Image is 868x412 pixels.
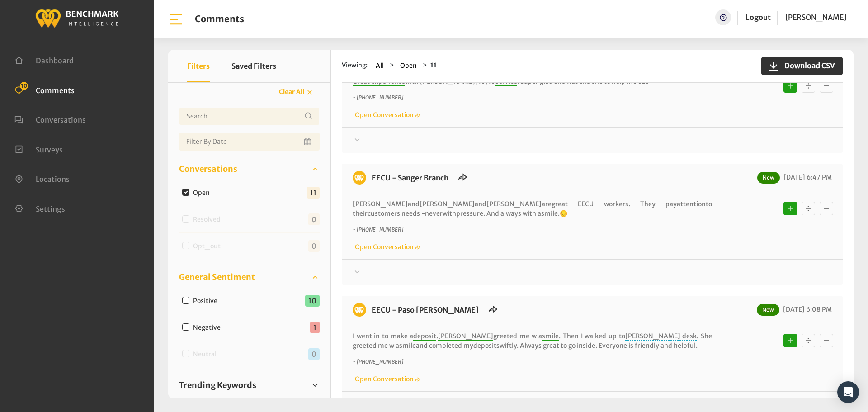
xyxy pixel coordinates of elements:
[179,270,320,284] a: General Sentiment
[179,133,320,151] input: Date range input field
[353,331,712,350] p: I went in to make a . greeted me w a . Then I walked up to . She greeted me w a and completed my ...
[36,175,70,184] span: Locations
[179,379,320,392] a: Trending Keywords
[190,188,217,198] label: Open
[14,55,74,64] a: Dashboard
[779,60,835,71] span: Download CSV
[373,61,387,71] button: All
[305,295,320,307] span: 10
[308,348,320,360] span: 0
[785,9,846,25] a: [PERSON_NAME]
[190,323,228,332] label: Negative
[399,341,416,350] span: smile
[353,358,403,365] i: ~ [PHONE_NUMBER]
[179,162,320,176] a: Conversations
[308,240,320,252] span: 0
[542,332,559,341] span: smile
[430,61,437,69] strong: 11
[179,107,320,125] input: Username
[372,173,448,182] a: EECU - Sanger Branch
[310,322,320,333] span: 1
[36,204,65,213] span: Settings
[486,200,542,208] span: [PERSON_NAME]
[625,332,697,341] span: [PERSON_NAME] desk
[307,187,320,199] span: 11
[438,332,493,341] span: [PERSON_NAME]
[745,13,771,22] a: Logout
[190,215,228,224] label: Resolved
[182,189,189,196] input: Open
[190,242,228,251] label: Opt_out
[182,323,189,331] input: Negative
[353,200,408,208] span: [PERSON_NAME]
[231,50,276,82] button: Saved Filters
[353,171,366,185] img: benchmark
[273,84,320,100] button: Clear All
[677,200,706,208] span: attention
[190,296,225,306] label: Positive
[36,56,74,65] span: Dashboard
[353,111,420,119] a: Open Conversation
[353,94,403,101] i: ~ [PHONE_NUMBER]
[761,57,843,75] button: Download CSV
[302,133,314,151] button: Open Calendar
[179,379,256,391] span: Trending Keywords
[785,13,846,22] span: [PERSON_NAME]
[279,88,304,96] span: Clear All
[473,341,496,350] span: deposit
[308,213,320,225] span: 0
[781,77,835,95] div: Basic example
[552,200,628,208] span: great EECU workers
[36,145,63,154] span: Surveys
[342,61,368,71] span: Viewing:
[179,163,237,175] span: Conversations
[541,209,558,218] span: smile
[781,199,835,218] div: Basic example
[413,332,436,341] span: deposit
[781,331,835,350] div: Basic example
[353,375,420,383] a: Open Conversation
[397,61,420,71] button: Open
[20,82,28,90] span: 10
[368,209,443,218] span: customers needs -never
[757,304,779,316] span: New
[781,173,832,181] span: [DATE] 6:47 PM
[187,50,210,82] button: Filters
[182,297,189,304] input: Positive
[372,305,479,314] a: EECU - Paso [PERSON_NAME]
[168,11,184,27] img: bar
[353,199,712,218] p: and and are . They pay to their with . And always with a .☺️
[745,9,771,25] a: Logout
[14,114,86,123] a: Conversations
[14,144,63,153] a: Surveys
[14,174,70,183] a: Locations
[353,303,366,317] img: benchmark
[456,209,483,218] span: pressure
[366,171,454,185] h6: EECU - Sanger Branch
[420,200,475,208] span: [PERSON_NAME]
[14,85,75,94] a: Comments 10
[837,381,859,403] div: Open Intercom Messenger
[36,115,86,124] span: Conversations
[366,303,484,317] h6: EECU - Paso Robles
[14,204,65,213] a: Settings
[353,243,420,251] a: Open Conversation
[190,350,224,359] label: Neutral
[353,77,405,86] span: Great experience
[36,85,75,95] span: Comments
[781,305,832,313] span: [DATE] 6:08 PM
[495,77,517,86] span: service
[35,7,119,29] img: benchmark
[179,271,255,283] span: General Sentiment
[353,226,403,233] i: ~ [PHONE_NUMBER]
[195,14,244,24] h1: Comments
[757,172,780,184] span: New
